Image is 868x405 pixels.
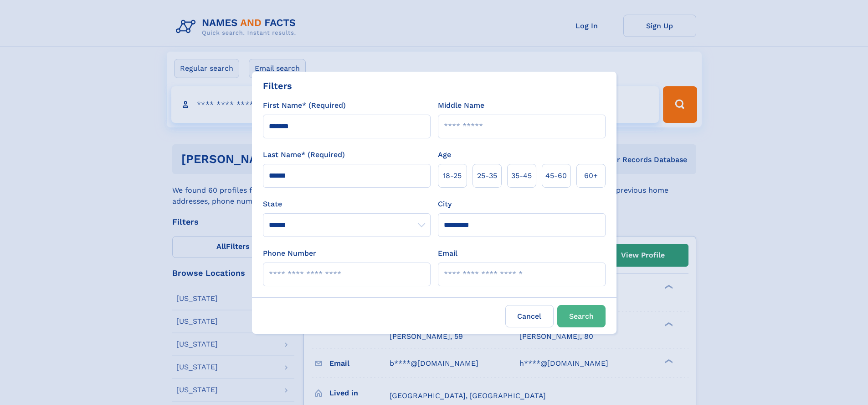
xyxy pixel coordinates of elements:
[263,100,346,111] label: First Name* (Required)
[505,305,554,327] label: Cancel
[511,170,532,181] span: 35‑45
[263,79,292,93] div: Filters
[477,170,497,181] span: 25‑35
[584,170,598,181] span: 60+
[438,248,457,259] label: Email
[263,199,431,210] label: State
[545,170,567,181] span: 45‑60
[438,149,451,160] label: Age
[438,199,452,210] label: City
[557,305,606,327] button: Search
[443,170,462,181] span: 18‑25
[438,100,484,111] label: Middle Name
[263,248,316,259] label: Phone Number
[263,149,345,160] label: Last Name* (Required)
